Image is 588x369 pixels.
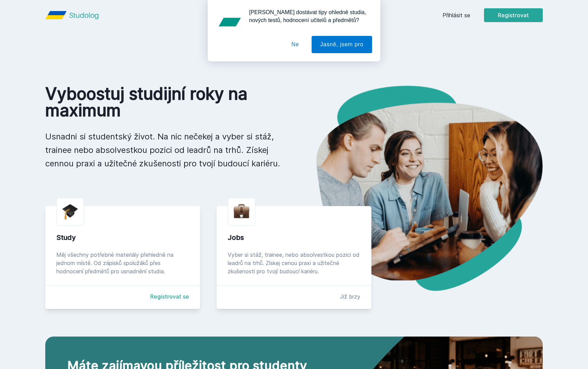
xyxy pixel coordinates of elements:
[234,202,249,220] img: briefcase.png
[56,251,189,275] div: Měj všechny potřebné materiály přehledně na jednom místě. Od zápisků spolužáků přes hodnocení pře...
[283,36,308,53] button: Ne
[45,86,283,119] h1: Vyboostuj studijní roky na maximum
[56,233,189,242] div: Study
[150,292,189,301] a: Registrovat se
[340,292,360,301] div: Již brzy
[244,8,372,24] div: [PERSON_NAME] dostávat tipy ohledně studia, nových testů, hodnocení učitelů a předmětů?
[312,36,372,53] button: Jasně, jsem pro
[294,86,543,291] img: hero.png
[45,130,283,170] p: Usnadni si studentský život. Na nic nečekej a vyber si stáž, trainee nebo absolvestkou pozici od ...
[228,233,360,242] div: Jobs
[216,8,244,36] img: notification icon
[228,251,360,275] div: Vyber si stáž, trainee, nebo absolvestkou pozici od leadrů na trhů. Získej cenou praxi a užitečné...
[62,204,78,220] img: graduation-cap.png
